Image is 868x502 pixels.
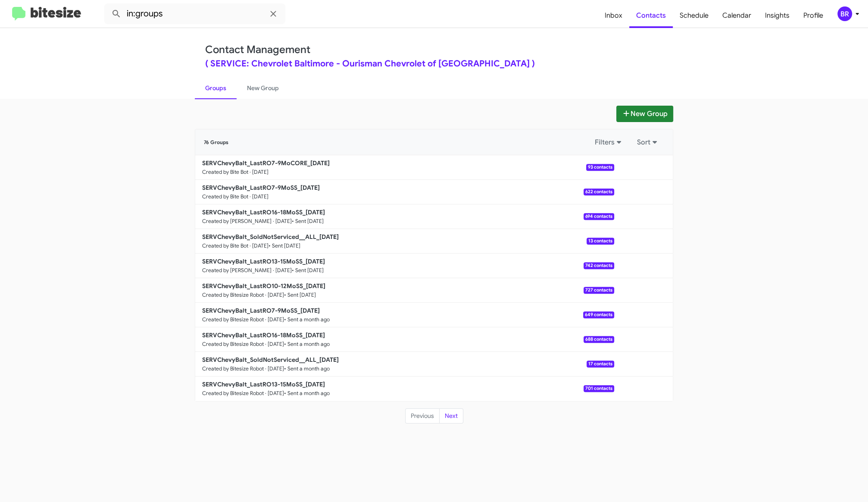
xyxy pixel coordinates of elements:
small: Created by Bitesize Robot · [DATE] [202,341,284,348]
small: Created by Bitesize Robot · [DATE] [202,365,284,372]
span: 694 contacts [584,213,614,220]
a: Contact Management [205,43,310,56]
span: 727 contacts [584,287,614,294]
small: Created by [PERSON_NAME] · [DATE] [202,267,292,274]
b: SERVChevyBalt_LastRO7-9MoCORE_[DATE] [202,159,330,167]
small: Created by Bite Bot · [DATE] [202,193,269,200]
a: Calendar [715,3,758,28]
button: BR [830,6,859,21]
small: • Sent a month ago [284,341,330,348]
a: SERVChevyBalt_LastRO7-9MoSS_[DATE]Created by Bitesize Robot · [DATE]• Sent a month ago649 contacts [195,303,614,327]
small: • Sent [DATE] [292,218,324,225]
small: • Sent [DATE] [292,267,324,274]
a: SERVChevyBalt_SoldNotServiced__ALL_[DATE]Created by Bitesize Robot · [DATE]• Sent a month ago17 c... [195,352,614,376]
button: Filters [590,135,628,150]
b: SERVChevyBalt_LastRO13-15MoSS_[DATE] [202,257,325,265]
span: 93 contacts [586,164,614,171]
b: SERVChevyBalt_LastRO16-18MoSS_[DATE] [202,208,325,216]
small: • Sent a month ago [284,316,330,323]
small: Created by Bitesize Robot · [DATE] [202,292,284,298]
a: SERVChevyBalt_LastRO10-12MoSS_[DATE]Created by Bitesize Robot · [DATE]• Sent [DATE]727 contacts [195,278,614,303]
a: Insights [758,3,796,28]
a: SERVChevyBalt_LastRO16-18MoSS_[DATE]Created by [PERSON_NAME] · [DATE]• Sent [DATE]694 contacts [195,204,614,229]
a: Contacts [629,3,673,28]
small: Created by [PERSON_NAME] · [DATE] [202,218,292,225]
a: Schedule [673,3,715,28]
span: 76 Groups [204,139,228,145]
span: 701 contacts [584,385,614,392]
button: Next [439,408,463,424]
span: 649 contacts [583,311,614,318]
a: Profile [796,3,830,28]
span: 742 contacts [584,262,614,269]
small: Created by Bite Bot · [DATE] [202,242,269,249]
span: 688 contacts [584,336,614,343]
small: • Sent a month ago [284,365,330,372]
b: SERVChevyBalt_LastRO7-9MoSS_[DATE] [202,184,320,191]
div: BR [837,6,852,21]
span: 622 contacts [584,188,614,195]
span: 17 contacts [587,361,614,367]
b: SERVChevyBalt_SoldNotServiced__ALL_[DATE] [202,233,339,241]
small: • Sent [DATE] [284,292,316,298]
a: Inbox [598,3,629,28]
b: SERVChevyBalt_LastRO13-15MoSS_[DATE] [202,380,325,388]
b: SERVChevyBalt_LastRO7-9MoSS_[DATE] [202,307,320,314]
span: 13 contacts [587,238,614,245]
a: SERVChevyBalt_LastRO7-9MoSS_[DATE]Created by Bite Bot · [DATE]622 contacts [195,180,614,204]
button: New Group [616,106,673,122]
a: Groups [195,77,237,99]
a: SERVChevyBalt_LastRO13-15MoSS_[DATE]Created by Bitesize Robot · [DATE]• Sent a month ago701 contacts [195,376,614,401]
small: Created by Bitesize Robot · [DATE] [202,316,284,323]
b: SERVChevyBalt_LastRO10-12MoSS_[DATE] [202,282,325,290]
a: SERVChevyBalt_SoldNotServiced__ALL_[DATE]Created by Bite Bot · [DATE]• Sent [DATE]13 contacts [195,229,614,254]
input: Search [104,3,285,24]
b: SERVChevyBalt_LastRO16-18MoSS_[DATE] [202,331,325,339]
button: Sort [632,135,664,150]
a: SERVChevyBalt_LastRO16-18MoSS_[DATE]Created by Bitesize Robot · [DATE]• Sent a month ago688 contacts [195,327,614,352]
b: SERVChevyBalt_SoldNotServiced__ALL_[DATE] [202,356,339,364]
a: SERVChevyBalt_LastRO7-9MoCORE_[DATE]Created by Bite Bot · [DATE]93 contacts [195,155,614,180]
a: SERVChevyBalt_LastRO13-15MoSS_[DATE]Created by [PERSON_NAME] · [DATE]• Sent [DATE]742 contacts [195,254,614,278]
small: Created by Bitesize Robot · [DATE] [202,390,284,397]
small: • Sent a month ago [284,390,330,397]
small: Created by Bite Bot · [DATE] [202,169,269,176]
small: • Sent [DATE] [269,242,300,249]
a: New Group [237,77,289,99]
div: ( SERVICE: Chevrolet Baltimore - Ourisman Chevrolet of [GEOGRAPHIC_DATA] ) [205,60,663,68]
